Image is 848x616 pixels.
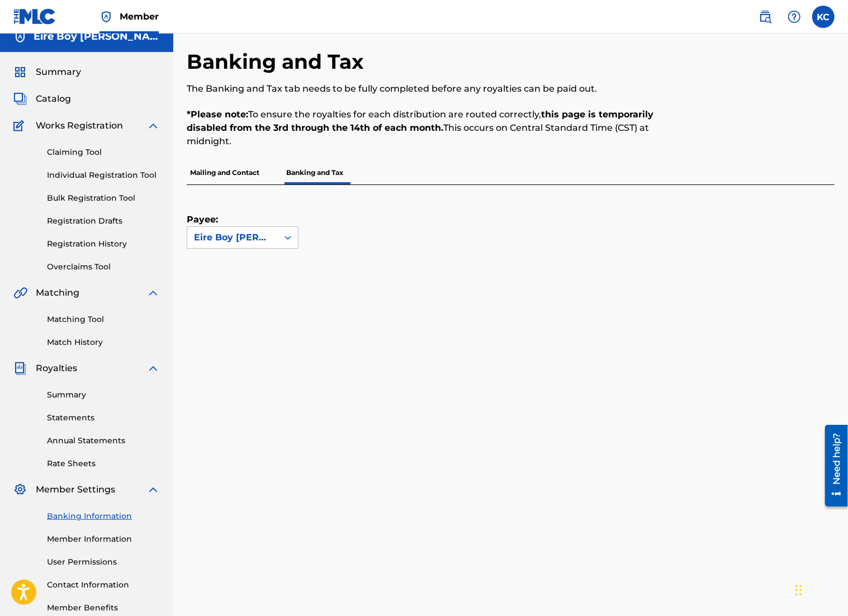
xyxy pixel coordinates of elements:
img: Matching [13,286,27,300]
img: Catalog [13,92,27,106]
a: User Permissions [47,556,160,568]
div: User Menu [812,6,835,28]
img: expand [146,119,160,132]
img: search [759,10,772,23]
a: Matching Tool [47,314,160,325]
a: Registration History [47,238,160,250]
img: Member Settings [13,483,27,496]
a: Registration Drafts [47,215,160,227]
img: Works Registration [13,119,28,132]
a: Rate Sheets [47,458,160,470]
span: Works Registration [36,119,123,132]
span: Matching [36,286,79,300]
a: Banking Information [47,510,160,522]
div: Drag [795,574,802,607]
img: help [788,10,801,23]
strong: *Please note: [187,109,248,120]
img: MLC Logo [13,8,56,25]
a: Member Benefits [47,602,160,614]
iframe: Chat Widget [792,562,848,616]
span: Catalog [36,92,71,106]
img: Royalties [13,362,27,375]
img: expand [146,362,160,375]
a: Bulk Registration Tool [47,192,160,204]
a: Summary [47,389,160,401]
p: The Banking and Tax tab needs to be fully completed before any royalties can be paid out. [187,82,685,96]
iframe: Tipalti Iframe [187,286,808,590]
a: Statements [47,412,160,424]
p: To ensure the royalties for each distribution are routed correctly, This occurs on Central Standa... [187,108,685,148]
h2: Banking and Tax [187,49,369,74]
img: expand [146,483,160,496]
a: Public Search [754,6,776,28]
a: Contact Information [47,579,160,591]
p: Banking and Tax [283,161,347,184]
div: Help [783,6,806,28]
img: Summary [13,65,27,79]
a: Claiming Tool [47,146,160,158]
a: Annual Statements [47,435,160,447]
span: Member Settings [36,483,115,496]
a: Overclaims Tool [47,261,160,273]
a: SummarySummary [13,65,81,79]
a: Member Information [47,533,160,545]
span: Royalties [36,362,77,375]
a: Match History [47,337,160,348]
a: Individual Registration Tool [47,169,160,181]
iframe: Resource Center [817,420,848,510]
img: expand [146,286,160,300]
span: Member [120,10,159,23]
img: Top Rightsholder [100,10,113,23]
label: Payee: [187,213,243,226]
p: Mailing and Contact [187,161,263,184]
a: CatalogCatalog [13,92,71,106]
span: Summary [36,65,81,79]
h5: Eire Boy Malek [34,30,160,43]
img: Accounts [13,30,27,44]
div: Eire Boy [PERSON_NAME] [194,231,271,244]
